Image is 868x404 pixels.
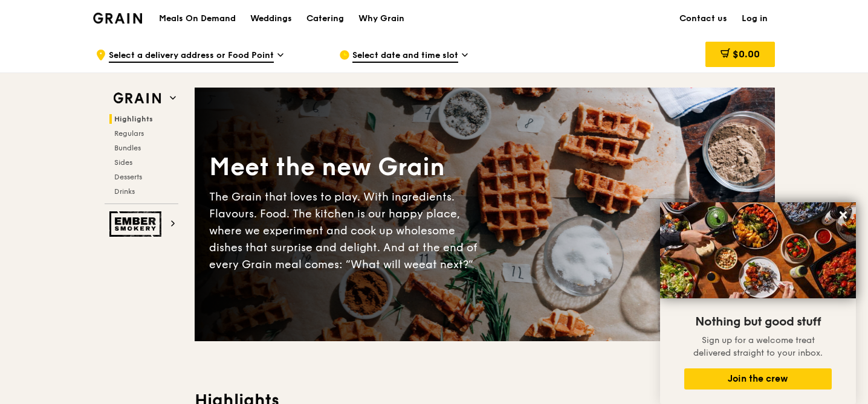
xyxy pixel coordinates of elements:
[209,151,485,184] div: Meet the new Grain
[734,1,775,37] a: Log in
[351,1,412,37] a: Why Grain
[243,1,299,37] a: Weddings
[352,50,458,63] span: Select date and time slot
[109,88,165,109] img: Grain web logo
[299,1,351,37] a: Catering
[114,187,135,196] span: Drinks
[693,335,823,358] span: Sign up for a welcome treat delivered straight to your inbox.
[114,115,153,123] span: Highlights
[109,50,274,63] span: Select a delivery address or Food Point
[419,258,473,271] span: eat next?”
[250,1,292,37] div: Weddings
[109,211,165,237] img: Ember Smokery web logo
[114,144,141,152] span: Bundles
[114,129,144,138] span: Regulars
[660,202,856,298] img: DSC07876-Edit02-Large.jpeg
[93,13,142,24] img: Grain
[209,188,485,273] div: The Grain that loves to play. With ingredients. Flavours. Food. The kitchen is our happy place, w...
[672,1,734,37] a: Contact us
[114,173,142,181] span: Desserts
[159,13,236,25] h1: Meals On Demand
[684,368,832,390] button: Join the crew
[358,1,404,37] div: Why Grain
[834,205,853,225] button: Close
[733,48,760,60] span: $0.00
[695,315,821,329] span: Nothing but good stuff
[114,158,132,167] span: Sides
[306,1,344,37] div: Catering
